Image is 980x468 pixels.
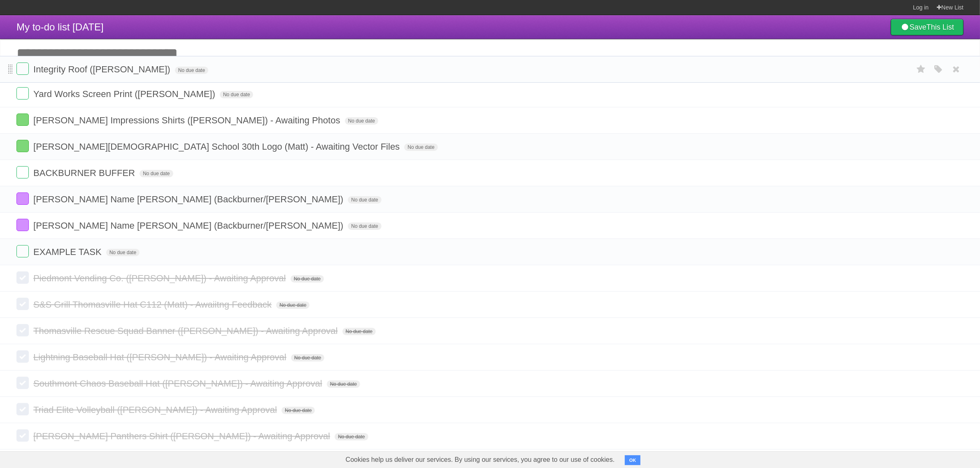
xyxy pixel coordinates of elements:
[16,219,29,231] label: Done
[16,192,29,205] label: Done
[291,275,324,283] span: No due date
[16,298,29,310] label: Done
[276,301,310,309] span: No due date
[33,352,289,362] span: Lightning Baseball Hat ([PERSON_NAME]) - Awaiting Approval
[16,245,29,257] label: Done
[16,429,29,442] label: Done
[16,114,29,126] label: Done
[140,170,173,177] span: No due date
[16,63,29,75] label: Done
[220,91,253,98] span: No due date
[106,249,140,256] span: No due date
[16,140,29,152] label: Done
[33,141,402,152] span: [PERSON_NAME][DEMOGRAPHIC_DATA] School 30th Logo (Matt) - Awaiting Vector Files
[16,324,29,336] label: Done
[33,115,342,125] span: [PERSON_NAME] Impressions Shirts ([PERSON_NAME]) - Awaiting Photos
[33,431,332,441] span: [PERSON_NAME] Panthers Shirt ([PERSON_NAME]) - Awaiting Approval
[16,377,29,389] label: Done
[16,21,104,32] span: My to-do list [DATE]
[33,194,345,204] span: [PERSON_NAME] Name [PERSON_NAME] (Backburner/[PERSON_NAME])
[348,196,381,204] span: No due date
[338,452,623,468] span: Cookies help us deliver our services. By using our services, you agree to our use of cookies.
[342,328,376,335] span: No due date
[33,220,345,231] span: [PERSON_NAME] Name [PERSON_NAME] (Backburner/[PERSON_NAME])
[33,378,324,389] span: Southmont Chaos Baseball Hat ([PERSON_NAME]) - Awaiting Approval
[16,87,29,100] label: Done
[625,455,641,465] button: OK
[175,67,208,74] span: No due date
[33,326,340,336] span: Thomasville Rescue Squad Banner ([PERSON_NAME]) - Awaiting Approval
[16,166,29,178] label: Done
[404,144,438,151] span: No due date
[16,350,29,363] label: Done
[345,117,378,125] span: No due date
[16,271,29,284] label: Done
[335,433,368,440] span: No due date
[913,63,929,76] label: Star task
[33,405,279,415] span: Triad Elite Volleyball ([PERSON_NAME]) - Awaiting Approval
[33,273,288,283] span: Piedmont Vending Co. ([PERSON_NAME]) - Awaiting Approval
[348,222,381,230] span: No due date
[33,299,274,310] span: S&S Grill Thomasville Hat C112 (Matt) - Awaiitng Feedback
[291,354,324,361] span: No due date
[327,380,360,388] span: No due date
[33,64,172,74] span: Integrity Roof ([PERSON_NAME])
[33,168,137,178] span: BACKBURNER BUFFER
[33,247,103,257] span: EXAMPLE TASK
[926,23,954,31] b: This List
[16,403,29,415] label: Done
[891,19,964,35] a: SaveThis List
[33,89,217,99] span: Yard Works Screen Print ([PERSON_NAME])
[282,407,315,414] span: No due date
